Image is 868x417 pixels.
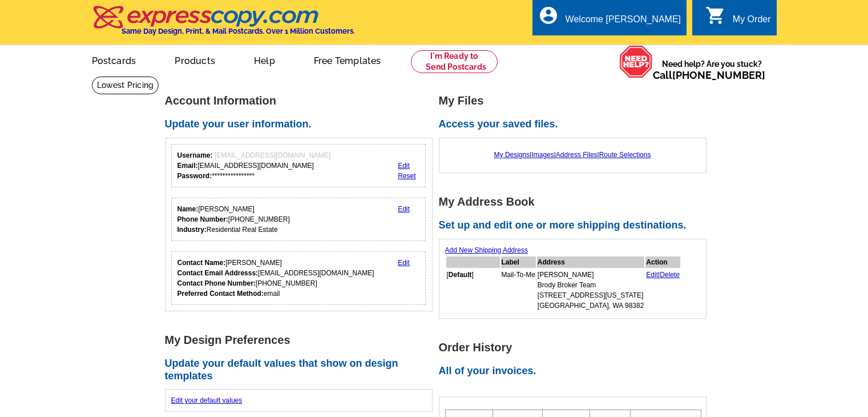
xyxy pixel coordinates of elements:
a: Add New Shipping Address [445,246,528,254]
strong: Name: [177,205,199,213]
h2: Access your saved files. [439,118,713,131]
a: Edit [398,162,410,170]
h1: Account Information [165,95,439,107]
a: Postcards [74,46,155,73]
strong: Username: [177,151,213,159]
div: Your personal details. [171,198,426,241]
td: | [645,269,680,311]
div: My Order [733,14,771,30]
a: Edit [398,205,410,213]
strong: Contact Phone Number: [177,279,256,287]
i: account_circle [538,5,559,26]
a: Address Files [556,151,597,159]
b: Default [449,271,472,279]
a: Route Selections [599,151,651,159]
img: help [619,45,653,78]
div: [PERSON_NAME] [PHONE_NUMBER] Residential Real Estate [177,204,290,235]
td: [ ] [446,269,500,311]
strong: Phone Number: [177,215,228,223]
strong: Contact Name: [177,259,226,267]
strong: Contact Email Addresss: [177,269,259,277]
th: Address [537,256,645,268]
a: Edit your default values [171,396,243,404]
strong: Email: [177,162,198,170]
div: Your login information. [171,144,426,187]
div: [PERSON_NAME] [EMAIL_ADDRESS][DOMAIN_NAME] [PHONE_NUMBER] email [177,258,374,299]
strong: Password: [177,172,212,180]
td: Mail-To-Me [501,269,536,311]
h2: Update your user information. [165,118,439,131]
div: Who should we contact regarding order issues? [171,251,426,305]
h4: Same Day Design, Print, & Mail Postcards. Over 1 Million Customers. [122,27,355,35]
strong: Preferred Contact Method: [177,290,264,298]
th: Label [501,256,536,268]
h1: Order History [439,342,713,354]
span: Call [653,69,765,81]
th: Action [645,256,680,268]
span: Need help? Are you stuck? [653,58,771,81]
span: [EMAIL_ADDRESS][DOMAIN_NAME] [215,151,330,159]
a: Images [531,151,554,159]
h2: Set up and edit one or more shipping destinations. [439,219,713,232]
a: Free Templates [296,46,399,73]
i: shopping_cart [705,5,726,26]
a: Reset [398,172,415,180]
td: [PERSON_NAME] Brody Broker Team [STREET_ADDRESS][US_STATE] [GEOGRAPHIC_DATA], WA 98382 [537,269,645,311]
h2: Update your default values that show on design templates [165,358,439,382]
div: Welcome [PERSON_NAME] [566,14,681,30]
div: | | | [445,144,700,166]
a: shopping_cart My Order [705,13,771,27]
h1: My Address Book [439,196,713,208]
a: Delete [660,271,680,279]
a: [PHONE_NUMBER] [672,69,765,81]
a: Products [156,46,233,73]
a: Help [236,46,293,73]
h1: My Design Preferences [165,334,439,346]
strong: Industry: [177,226,207,234]
h2: All of your invoices. [439,365,713,378]
h1: My Files [439,95,713,107]
a: Edit [646,271,658,279]
a: My Designs [494,151,530,159]
a: Edit [398,259,410,267]
a: Same Day Design, Print, & Mail Postcards. Over 1 Million Customers. [92,14,355,35]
